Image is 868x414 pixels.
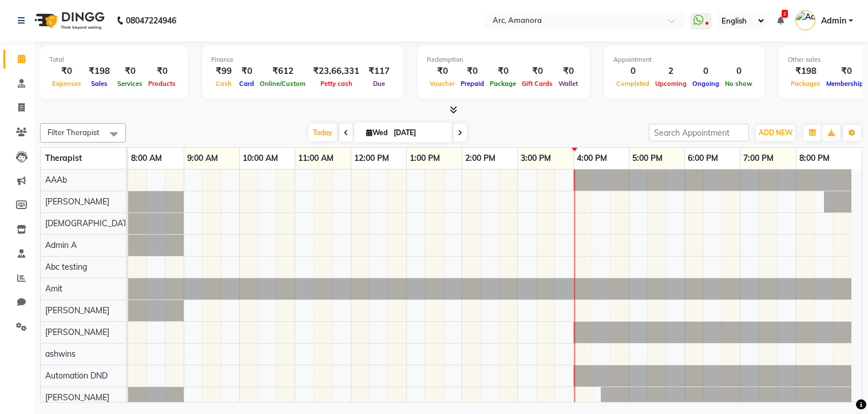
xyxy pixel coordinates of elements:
[613,80,652,88] span: Completed
[126,5,176,37] b: 08047224946
[462,150,498,167] a: 2:00 PM
[114,80,145,88] span: Services
[519,65,556,78] div: ₹0
[613,55,755,65] div: Appointment
[184,150,221,167] a: 9:00 AM
[49,55,179,65] div: Total
[370,80,388,88] span: Due
[45,370,108,381] span: Automation DND
[796,150,833,167] a: 8:00 PM
[487,80,519,88] span: Package
[213,80,235,88] span: Cash
[629,150,665,167] a: 5:00 PM
[308,65,364,78] div: ₹23,66,331
[45,262,87,272] span: Abc testing
[782,10,788,18] span: 2
[689,80,722,88] span: Ongoing
[821,15,846,27] span: Admin
[145,80,179,88] span: Products
[45,218,134,228] span: [DEMOGRAPHIC_DATA]
[45,392,109,403] span: [PERSON_NAME]
[49,65,84,78] div: ₹0
[257,65,308,78] div: ₹612
[777,15,784,26] a: 2
[427,80,458,88] span: Voucher
[45,175,67,185] span: AAAb
[652,65,689,78] div: 2
[49,80,84,88] span: Expenses
[390,124,447,141] input: 2025-10-01
[257,80,308,88] span: Online/Custom
[458,80,487,88] span: Prepaid
[114,65,145,78] div: ₹0
[45,327,109,337] span: [PERSON_NAME]
[318,80,355,88] span: Petty cash
[47,128,100,137] span: Filter Therapist
[363,128,390,137] span: Wed
[574,150,610,167] a: 4:00 PM
[211,55,394,65] div: Finance
[128,150,165,167] a: 8:00 AM
[722,80,755,88] span: No show
[613,65,652,78] div: 0
[689,65,722,78] div: 0
[45,240,77,250] span: Admin A
[236,65,257,78] div: ₹0
[45,305,109,316] span: [PERSON_NAME]
[487,65,519,78] div: ₹0
[740,150,776,167] a: 7:00 PM
[556,65,581,78] div: ₹0
[364,65,394,78] div: ₹117
[722,65,755,78] div: 0
[45,283,62,294] span: Amit
[45,349,76,359] span: ashwins
[756,125,795,141] button: ADD NEW
[759,128,792,137] span: ADD NEW
[556,80,581,88] span: Wallet
[652,80,689,88] span: Upcoming
[295,150,336,167] a: 11:00 AM
[236,80,257,88] span: Card
[84,65,114,78] div: ₹198
[45,196,109,207] span: [PERSON_NAME]
[685,150,721,167] a: 6:00 PM
[788,80,823,88] span: Packages
[88,80,110,88] span: Sales
[795,10,815,30] img: Admin
[45,153,82,163] span: Therapist
[29,5,108,37] img: logo
[351,150,392,167] a: 12:00 PM
[407,150,443,167] a: 1:00 PM
[649,124,749,141] input: Search Appointment
[427,55,581,65] div: Redemption
[240,150,281,167] a: 10:00 AM
[788,65,823,78] div: ₹198
[518,150,554,167] a: 3:00 PM
[308,124,337,141] span: Today
[211,65,236,78] div: ₹99
[458,65,487,78] div: ₹0
[427,65,458,78] div: ₹0
[519,80,556,88] span: Gift Cards
[145,65,179,78] div: ₹0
